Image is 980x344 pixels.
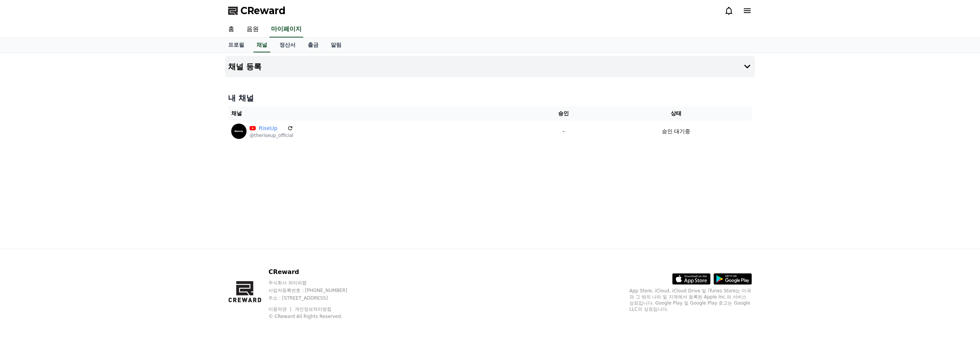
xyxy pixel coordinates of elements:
[268,313,362,320] p: © CReward All Rights Reserved.
[222,38,250,52] a: 프로필
[302,38,325,52] a: 출금
[268,280,362,286] p: 주식회사 와이피랩
[250,132,293,139] p: @theriseup_official
[600,106,752,121] th: 상태
[228,5,286,17] a: CReward
[530,127,597,135] p: -
[240,5,286,17] span: CReward
[629,288,752,312] p: App Store, iCloud, iCloud Drive 및 iTunes Store는 미국과 그 밖의 나라 및 지역에서 등록된 Apple Inc.의 서비스 상표입니다. Goo...
[225,56,755,77] button: 채널 등록
[269,21,303,37] a: 마이페이지
[228,62,261,71] h4: 채널 등록
[222,21,240,37] a: 홈
[273,38,302,52] a: 정산서
[268,267,362,277] p: CReward
[527,106,600,121] th: 승인
[295,307,332,312] a: 개인정보처리방침
[240,21,265,37] a: 음원
[325,38,348,52] a: 알림
[662,127,690,135] p: 승인 대기중
[228,106,527,121] th: 채널
[268,295,362,301] p: 주소 : [STREET_ADDRESS]
[268,307,292,312] a: 이용약관
[231,124,247,139] img: RiseUp
[268,287,362,293] p: 사업자등록번호 : [PHONE_NUMBER]
[228,93,752,103] h4: 내 채널
[253,38,270,52] a: 채널
[259,124,284,132] a: RiseUp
